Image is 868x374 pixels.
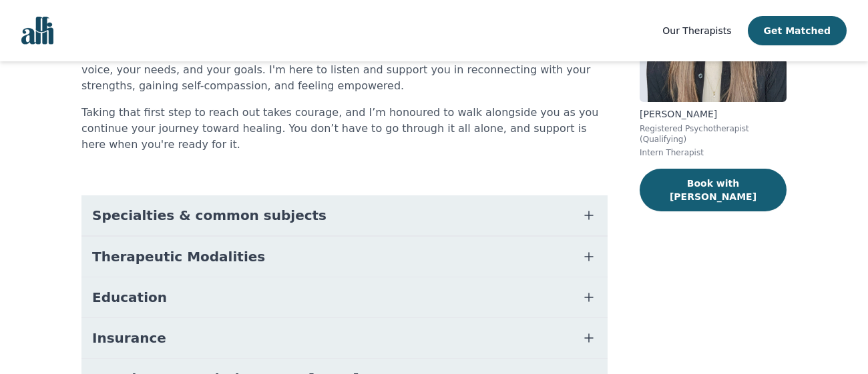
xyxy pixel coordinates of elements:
span: Our Therapists [662,25,731,36]
span: Insurance [92,329,166,347]
button: Book with [PERSON_NAME] [640,169,787,211]
span: Specialties & common subjects [92,206,327,225]
button: Insurance [81,318,608,358]
button: Get Matched [748,16,847,45]
p: Taking that first step to reach out takes courage, and I’m honoured to walk alongside you as you ... [81,105,608,153]
p: [PERSON_NAME] [640,107,787,121]
p: Intern Therapist [640,147,787,158]
img: alli logo [21,17,53,45]
p: Registered Psychotherapist (Qualifying) [640,123,787,145]
span: Therapeutic Modalities [92,247,265,266]
a: Our Therapists [662,23,731,39]
span: Education [92,288,167,307]
button: Specialties & common subjects [81,195,608,235]
button: Education [81,277,608,317]
button: Therapeutic Modalities [81,237,608,277]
